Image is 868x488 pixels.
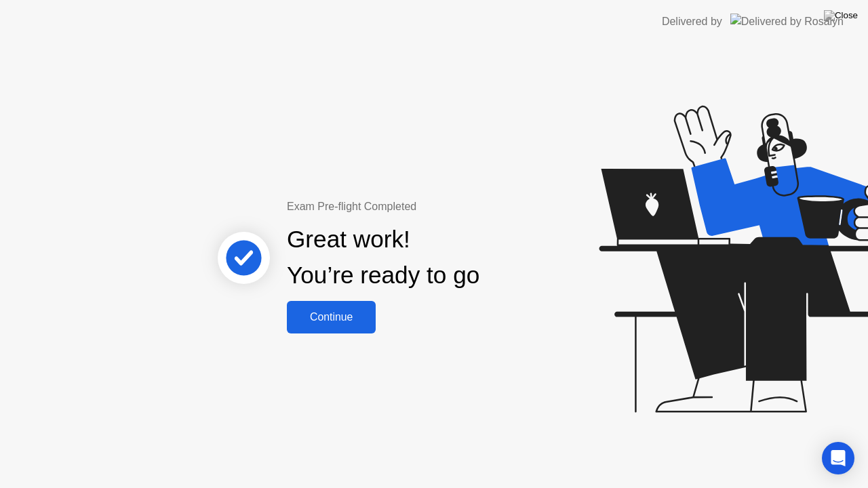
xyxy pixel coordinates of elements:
div: Continue [291,311,372,323]
div: Open Intercom Messenger [822,442,854,474]
img: Delivered by Rosalyn [730,14,844,29]
img: Close [824,10,858,21]
div: Exam Pre-flight Completed [287,199,567,215]
div: Great work! You’re ready to go [287,222,479,293]
button: Continue [287,301,376,333]
div: Delivered by [662,14,722,30]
